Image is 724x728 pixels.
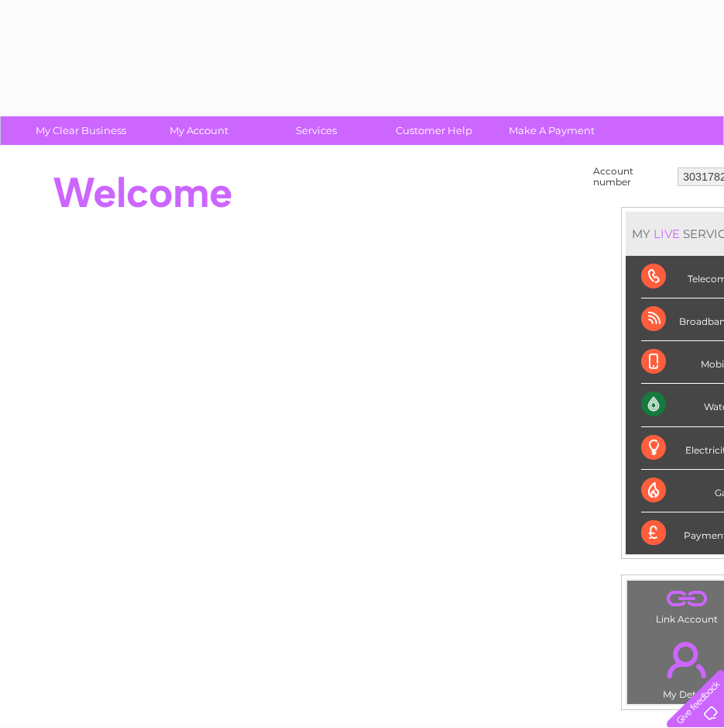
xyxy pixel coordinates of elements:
[488,116,616,145] a: Make A Payment
[589,162,674,191] td: Account number
[370,116,498,145] a: Customer Help
[135,116,262,145] a: My Account
[252,116,380,145] a: Services
[650,226,683,241] div: LIVE
[17,116,145,145] a: My Clear Business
